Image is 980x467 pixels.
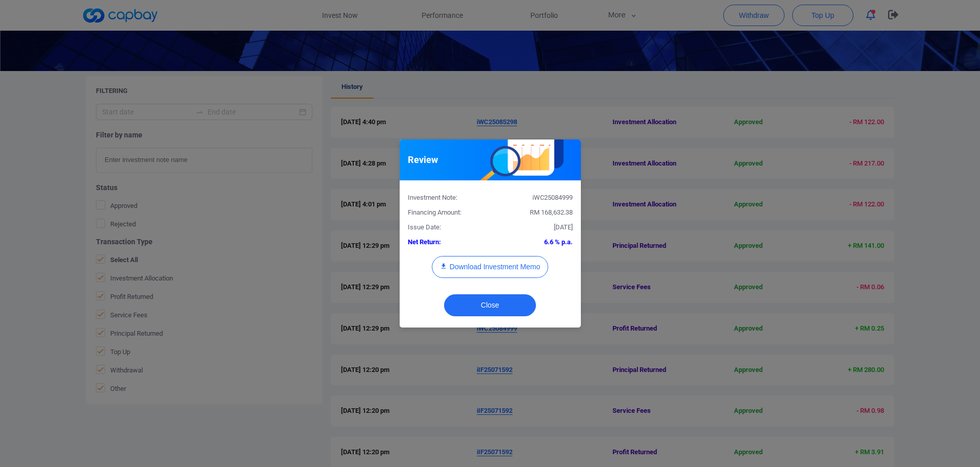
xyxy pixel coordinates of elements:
button: Close [444,294,536,316]
button: Download Investment Memo [432,256,548,278]
div: Net Return: [400,237,491,248]
div: iWC25084999 [490,193,580,203]
div: Issue Date: [400,222,491,233]
div: [DATE] [490,222,580,233]
span: RM 168,632.38 [530,208,573,216]
div: Financing Amount: [400,207,491,218]
div: Investment Note: [400,193,491,203]
div: 6.6 % p.a. [490,237,580,248]
h5: Review [408,154,438,166]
